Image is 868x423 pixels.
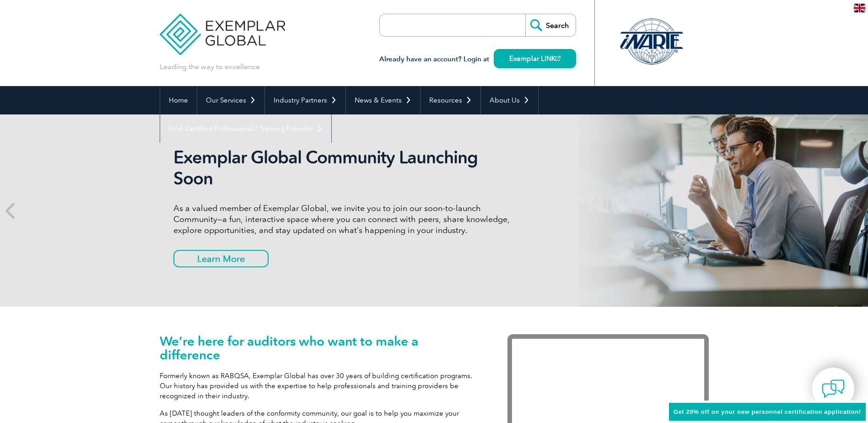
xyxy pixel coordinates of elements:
[494,49,576,68] a: Exemplar LINK
[173,250,269,267] a: Learn More
[160,86,197,114] a: Home
[265,86,345,114] a: Industry Partners
[525,14,576,36] input: Search
[854,4,865,12] img: en
[160,62,260,72] p: Leading the way to excellence
[481,86,538,114] a: About Us
[421,86,480,114] a: Resources
[346,86,420,114] a: News & Events
[674,408,861,415] span: Get 20% off on your new personnel certification application!
[160,371,480,401] p: Formerly known as RABQSA, Exemplar Global has over 30 years of building certification programs. O...
[555,56,561,61] img: open_square.png
[379,54,576,65] h3: Already have an account? Login at
[173,147,517,189] h2: Exemplar Global Community Launching Soon
[197,86,264,114] a: Our Services
[160,114,331,143] a: Find Certified Professional / Training Provider
[160,334,480,362] h1: We’re here for auditors who want to make a difference
[173,203,517,236] p: As a valued member of Exemplar Global, we invite you to join our soon-to-launch Community—a fun, ...
[822,377,845,400] img: contact-chat.png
